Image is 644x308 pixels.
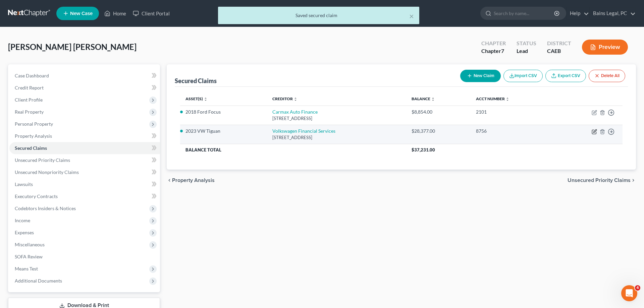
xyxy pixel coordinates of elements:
[476,128,549,134] div: 8756
[15,218,30,223] span: Income
[15,230,34,235] span: Expenses
[15,97,43,103] span: Client Profile
[9,142,160,154] a: Secured Claims
[582,40,628,55] button: Preview
[409,12,414,20] button: ×
[15,193,58,199] span: Executory Contracts
[272,96,298,101] a: Creditor unfold_more
[172,178,215,183] span: Property Analysis
[185,96,208,101] a: Asset(s) unfold_more
[15,181,33,187] span: Lawsuits
[505,97,509,101] i: unfold_more
[412,96,435,101] a: Balance unfold_more
[517,40,536,47] div: Status
[204,97,208,101] i: unfold_more
[15,145,47,151] span: Secured Claims
[501,48,504,54] span: 7
[272,128,335,134] a: Volkswagen Financial Services
[412,128,465,134] div: $28,377.00
[293,97,298,101] i: unfold_more
[481,40,506,47] div: Chapter
[460,70,501,82] button: New Claim
[9,82,160,94] a: Credit Report
[15,85,44,90] span: Credit Report
[9,178,160,190] a: Lawsuits
[412,109,465,115] div: $8,854.00
[481,47,506,55] div: Chapter
[15,73,49,78] span: Case Dashboard
[272,109,318,115] a: Carmax Auto Finance
[15,109,44,115] span: Real Property
[568,178,636,183] button: Unsecured Priority Claims chevron_right
[272,115,401,122] div: [STREET_ADDRESS]
[9,70,160,82] a: Case Dashboard
[223,12,414,19] div: Saved secured claim
[589,70,625,82] button: Delete All
[272,134,401,141] div: [STREET_ADDRESS]
[517,47,536,55] div: Lead
[568,178,631,183] span: Unsecured Priority Claims
[8,42,137,52] span: [PERSON_NAME] [PERSON_NAME]
[15,254,43,259] span: SOFA Review
[15,133,52,139] span: Property Analysis
[545,70,586,82] a: Export CSV
[631,178,636,183] i: chevron_right
[15,278,62,284] span: Additional Documents
[476,109,549,115] div: 2101
[476,96,509,101] a: Acct Number unfold_more
[503,70,543,82] button: Import CSV
[175,77,217,85] div: Secured Claims
[167,178,172,183] i: chevron_left
[15,121,53,127] span: Personal Property
[412,147,435,152] span: $37,231.00
[9,154,160,166] a: Unsecured Priority Claims
[9,130,160,142] a: Property Analysis
[167,178,215,183] button: chevron_left Property Analysis
[15,157,70,163] span: Unsecured Priority Claims
[180,144,406,156] th: Balance Total
[547,40,571,47] div: District
[621,285,637,301] iframe: Intercom live chat
[9,190,160,202] a: Executory Contracts
[15,169,79,175] span: Unsecured Nonpriority Claims
[15,242,45,247] span: Miscellaneous
[635,285,640,291] span: 4
[9,251,160,263] a: SOFA Review
[185,128,262,134] li: 2023 VW Tiguan
[431,97,435,101] i: unfold_more
[547,47,571,55] div: CAEB
[9,166,160,178] a: Unsecured Nonpriority Claims
[15,205,76,211] span: Codebtors Insiders & Notices
[15,266,38,271] span: Means Test
[185,109,262,115] li: 2018 Ford Focus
